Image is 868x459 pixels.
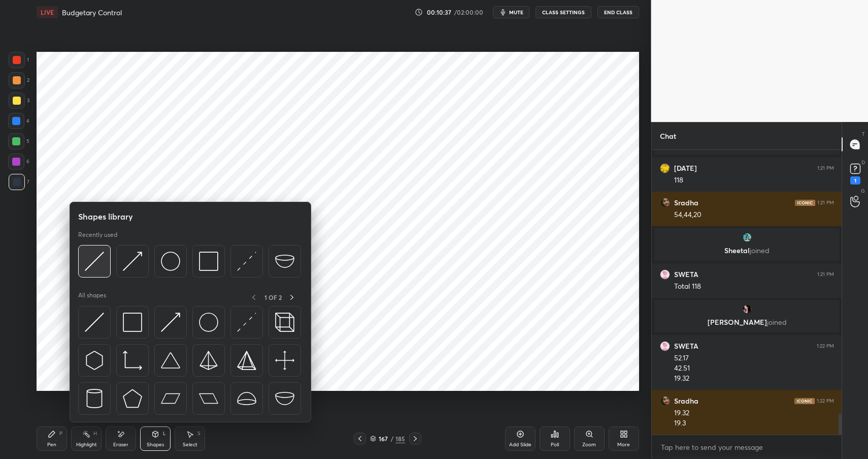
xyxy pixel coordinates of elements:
[674,363,834,374] div: 42.51
[85,389,104,408] img: svg+xml;charset=utf-8,%3Csvg%20xmlns%3D%22http%3A%2F%2Fwww.w3.org%2F2000%2Fsvg%22%20width%3D%2228...
[237,351,256,370] img: svg+xml;charset=utf-8,%3Csvg%20xmlns%3D%22http%3A%2F%2Fwww.w3.org%2F2000%2Fsvg%22%20width%3D%2234...
[237,313,256,332] img: svg+xml;charset=utf-8,%3Csvg%20xmlns%3D%22http%3A%2F%2Fwww.w3.org%2F2000%2Fsvg%22%20width%3D%2230...
[660,318,833,326] p: [PERSON_NAME]
[78,231,117,239] p: Recently used
[275,389,294,408] img: svg+xml;charset=utf-8,%3Csvg%20xmlns%3D%22http%3A%2F%2Fwww.w3.org%2F2000%2Fsvg%22%20width%3D%2238...
[395,434,405,443] div: 185
[660,247,833,255] p: Sheetal
[161,389,180,408] img: svg+xml;charset=utf-8,%3Csvg%20xmlns%3D%22http%3A%2F%2Fwww.w3.org%2F2000%2Fsvg%22%20width%3D%2244...
[78,210,133,223] h5: Shapes library
[9,93,29,109] div: 3
[237,389,256,408] img: svg+xml;charset=utf-8,%3Csvg%20xmlns%3D%22http%3A%2F%2Fwww.w3.org%2F2000%2Fsvg%22%20width%3D%2238...
[199,351,218,370] img: svg+xml;charset=utf-8,%3Csvg%20xmlns%3D%22http%3A%2F%2Fwww.w3.org%2F2000%2Fsvg%22%20width%3D%2234...
[183,442,197,447] div: Select
[163,431,166,436] div: L
[817,165,834,171] div: 1:21 PM
[509,442,531,447] div: Add Slide
[674,210,834,220] div: 54,44,20
[37,6,58,18] div: LIVE
[8,113,29,129] div: 4
[660,396,670,406] img: cd5a9f1d1321444b9a7393d5ef26527c.jpg
[674,396,698,406] h6: Sradha
[85,351,104,370] img: svg+xml;charset=utf-8,%3Csvg%20xmlns%3D%22http%3A%2F%2Fwww.w3.org%2F2000%2Fsvg%22%20width%3D%2230...
[536,6,591,18] button: CLASS SETTINGS
[8,133,29,149] div: 5
[674,418,834,429] div: 19.3
[85,313,104,332] img: svg+xml;charset=utf-8,%3Csvg%20xmlns%3D%22http%3A%2F%2Fwww.w3.org%2F2000%2Fsvg%22%20width%3D%2230...
[597,6,639,18] button: End Class
[161,313,180,332] img: svg+xml;charset=utf-8,%3Csvg%20xmlns%3D%22http%3A%2F%2Fwww.w3.org%2F2000%2Fsvg%22%20width%3D%2230...
[378,436,388,442] div: 167
[197,431,201,436] div: S
[123,389,142,408] img: svg+xml;charset=utf-8,%3Csvg%20xmlns%3D%22http%3A%2F%2Fwww.w3.org%2F2000%2Fsvg%22%20width%3D%2234...
[47,442,56,447] div: Pen
[199,313,218,332] img: svg+xml;charset=utf-8,%3Csvg%20xmlns%3D%22http%3A%2F%2Fwww.w3.org%2F2000%2Fsvg%22%20width%3D%2236...
[674,164,697,173] h6: [DATE]
[199,252,218,271] img: svg+xml;charset=utf-8,%3Csvg%20xmlns%3D%22http%3A%2F%2Fwww.w3.org%2F2000%2Fsvg%22%20width%3D%2234...
[161,351,180,370] img: svg+xml;charset=utf-8,%3Csvg%20xmlns%3D%22http%3A%2F%2Fwww.w3.org%2F2000%2Fsvg%22%20width%3D%2238...
[123,351,142,370] img: svg+xml;charset=utf-8,%3Csvg%20xmlns%3D%22http%3A%2F%2Fwww.w3.org%2F2000%2Fsvg%22%20width%3D%2233...
[674,353,834,363] div: 52.17
[862,130,865,138] p: T
[795,200,815,206] img: iconic-dark.1390631f.png
[62,8,122,17] h4: Budgetary Control
[8,154,29,170] div: 6
[674,198,698,207] h6: Sradha
[674,270,698,279] h6: SWETA
[93,431,97,436] div: H
[674,342,698,351] h6: SWETA
[817,200,834,206] div: 1:21 PM
[652,150,842,435] div: grid
[794,398,815,404] img: iconic-dark.1390631f.png
[551,442,559,447] div: Poll
[652,123,684,149] p: Chat
[817,398,834,404] div: 1:22 PM
[237,252,256,271] img: svg+xml;charset=utf-8,%3Csvg%20xmlns%3D%22http%3A%2F%2Fwww.w3.org%2F2000%2Fsvg%22%20width%3D%2230...
[617,442,630,447] div: More
[660,163,670,173] img: eaf6a56ebd8c4b26947f053c8239f75b.jpg
[674,374,834,384] div: 19.32
[674,282,834,292] div: Total 118
[390,436,393,442] div: /
[161,252,180,271] img: svg+xml;charset=utf-8,%3Csvg%20xmlns%3D%22http%3A%2F%2Fwww.w3.org%2F2000%2Fsvg%22%20width%3D%2236...
[59,431,62,436] div: P
[264,293,282,301] p: 1 OF 2
[817,343,834,349] div: 1:22 PM
[660,341,670,351] img: 6e9925b2349d472cbe3bde982d61af02.jpg
[9,72,29,88] div: 2
[275,252,294,271] img: svg+xml;charset=utf-8,%3Csvg%20xmlns%3D%22http%3A%2F%2Fwww.w3.org%2F2000%2Fsvg%22%20width%3D%2238...
[147,442,164,447] div: Shapes
[582,442,596,447] div: Zoom
[660,198,670,208] img: cd5a9f1d1321444b9a7393d5ef26527c.jpg
[509,9,523,16] span: mute
[660,269,670,280] img: 6e9925b2349d472cbe3bde982d61af02.jpg
[275,313,294,332] img: svg+xml;charset=utf-8,%3Csvg%20xmlns%3D%22http%3A%2F%2Fwww.w3.org%2F2000%2Fsvg%22%20width%3D%2235...
[742,304,752,314] img: d8c43fb7ba3f4ba5b9a7596bd5c99d2b.jpg
[85,252,104,271] img: svg+xml;charset=utf-8,%3Csvg%20xmlns%3D%22http%3A%2F%2Fwww.w3.org%2F2000%2Fsvg%22%20width%3D%2230...
[76,442,97,447] div: Highlight
[861,187,865,195] p: G
[123,313,142,332] img: svg+xml;charset=utf-8,%3Csvg%20xmlns%3D%22http%3A%2F%2Fwww.w3.org%2F2000%2Fsvg%22%20width%3D%2234...
[9,174,29,190] div: 7
[850,176,860,185] div: 1
[861,159,865,166] p: D
[275,351,294,370] img: svg+xml;charset=utf-8,%3Csvg%20xmlns%3D%22http%3A%2F%2Fwww.w3.org%2F2000%2Fsvg%22%20width%3D%2240...
[674,408,834,418] div: 19.32
[817,271,834,278] div: 1:21 PM
[113,442,128,447] div: Eraser
[123,252,142,271] img: svg+xml;charset=utf-8,%3Csvg%20xmlns%3D%22http%3A%2F%2Fwww.w3.org%2F2000%2Fsvg%22%20width%3D%2230...
[766,317,786,327] span: joined
[78,291,106,304] p: All shapes
[493,6,529,18] button: mute
[674,175,834,186] div: 118
[750,246,770,255] span: joined
[742,232,752,242] img: 196223827ad64df1a86c5b8ef4fbc193.jpg
[199,389,218,408] img: svg+xml;charset=utf-8,%3Csvg%20xmlns%3D%22http%3A%2F%2Fwww.w3.org%2F2000%2Fsvg%22%20width%3D%2244...
[9,52,29,68] div: 1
